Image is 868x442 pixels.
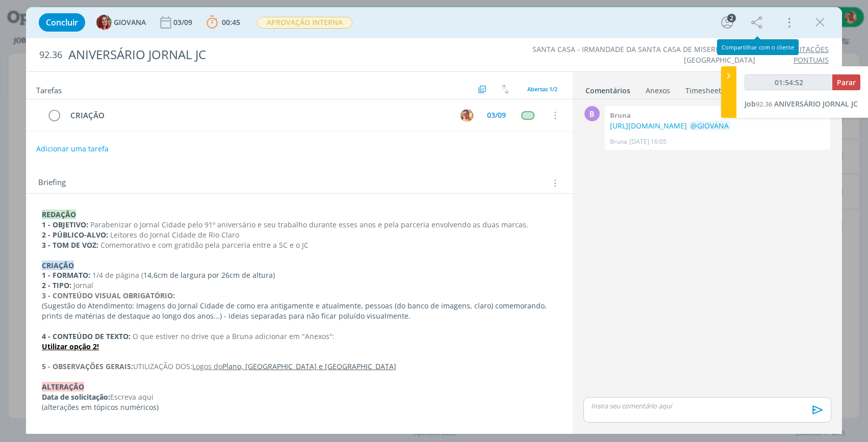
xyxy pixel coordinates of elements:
div: CRIAÇÃO [66,109,451,122]
div: ANIVERSÁRIO JORNAL JC [64,42,496,67]
button: Adicionar uma tarefa [36,140,109,158]
button: Parar [832,74,860,90]
strong: CRIAÇÃO [42,261,74,270]
span: Abertas 1/2 [527,85,557,93]
span: ANIVERSÁRIO JORNAL JC [774,99,858,109]
div: dialog [26,7,842,434]
div: Anexos [646,86,670,96]
span: GIOVANA [114,19,146,26]
span: 92.36 [756,99,772,109]
img: V [461,109,473,122]
strong: 3 - CONTEÚDO VISUAL OBRIGATÓRIO: [42,291,175,300]
p: (Sugestão do Atendimento: Imagens do Jornal Cidade de como era antigamente e atualmente, pessoas ... [42,301,557,321]
div: 03/09 [173,19,194,26]
button: GGIOVANA [96,15,146,30]
b: Bruna [610,111,631,120]
button: V [459,108,474,123]
span: 1/4 de página ( [92,270,143,280]
strong: 5 - OBSERVAÇÕES GERAIS: [42,361,133,371]
p: (alterações em tópicos numéricos) [42,402,557,412]
strong: 1 - FORMATO: [42,270,90,280]
strong: 4 - CONTEÚDO DE TEXTO: [42,331,131,341]
img: arrow-down-up.svg [502,85,509,94]
a: Comentários [585,81,631,96]
div: B [584,106,600,121]
div: 03/09 [487,112,506,119]
span: Briefing [38,176,66,190]
span: Jornal [73,280,93,290]
span: Leitores do Jornal Cidade de Rio Claro [110,230,239,240]
span: Tarefas [36,83,62,95]
button: APROVAÇÃO INTERNA [257,16,353,29]
span: Escreva aqui [110,392,154,402]
u: Plano, [GEOGRAPHIC_DATA] e [GEOGRAPHIC_DATA] [222,361,396,371]
a: [URL][DOMAIN_NAME] [610,121,687,131]
strong: ALTERAÇÃO [42,382,84,392]
strong: 3 - TOM DE VOZ: [42,240,98,250]
strong: 1 - OBJETIVO: [42,220,88,229]
span: Parar [837,77,856,87]
span: Concluir [46,18,78,27]
img: G [96,15,112,30]
div: 2 [727,14,736,22]
strong: 2 - PÚBLICO-ALVO: [42,230,108,240]
button: 2 [719,14,735,31]
a: Timesheet [685,81,722,96]
span: APROVAÇÃO INTERNA [257,17,352,29]
span: @GIOVANA [691,121,729,131]
strong: 2 - TIPO: [42,280,71,290]
p: 14,6cm de largura por 26cm de altura) [42,270,557,280]
a: SANTA CASA - IRMANDADE DA SANTA CASA DE MISERICÓRDIA DE [GEOGRAPHIC_DATA] [532,44,755,64]
a: SOLICITAÇÕES PONTUAIS [780,44,829,64]
u: Utilizar opção 2! [42,342,99,351]
div: Compartilhar com o cliente [722,44,794,50]
strong: REDAÇÃO [42,210,76,219]
span: UTILIZAÇÃO DOS: [133,361,192,371]
u: Logos do [192,361,222,371]
strong: Data de solicitação: [42,392,110,402]
span: Parabenizar o Jornal Cidade pelo 91º aniversário e seu trabalho durante esses anos e pela parceri... [90,220,528,229]
button: Concluir [39,13,85,32]
p: Bruna [610,137,627,146]
span: [DATE] 16:05 [629,137,667,146]
span: O que estiver no drive que a Bruna adicionar em "Anexos": [133,331,335,341]
button: 00:45 [204,14,243,31]
a: Job92.36ANIVERSÁRIO JORNAL JC [745,99,858,109]
span: 92.36 [39,49,62,61]
span: Comemorativo e com gratidão pela parceria entre a SC e o JC [100,240,309,250]
span: 00:45 [222,17,240,27]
